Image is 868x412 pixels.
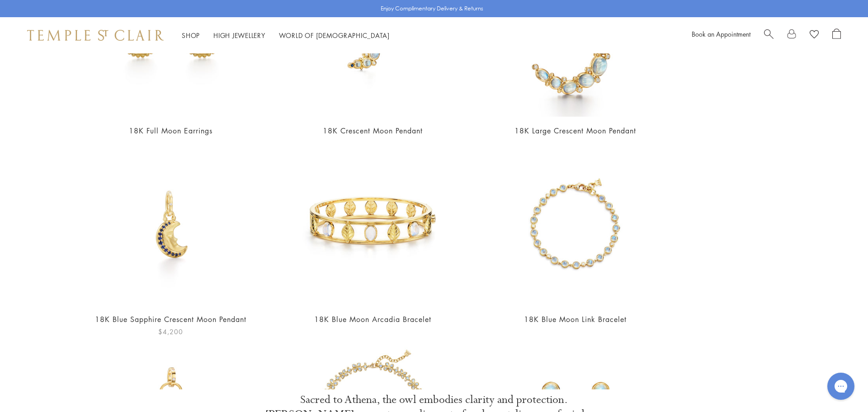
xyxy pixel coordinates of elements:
a: 18K Blue Sapphire Crescent Moon Pendant [95,314,246,324]
a: Open Shopping Bag [832,28,841,42]
a: Search [764,28,774,42]
nav: Main navigation [182,30,390,41]
span: $4,200 [158,327,183,337]
a: 18K Full Moon Earrings [129,126,212,136]
img: 18K Blue Sapphire Crescent Moon Pendant [92,148,249,305]
a: ShopShop [182,31,200,40]
a: 18K Crescent Moon Pendant [323,126,423,136]
a: View Wishlist [810,28,819,42]
img: 18K Blue Moon Arcadia Bracelet [294,148,451,305]
a: World of [DEMOGRAPHIC_DATA]World of [DEMOGRAPHIC_DATA] [279,31,390,40]
iframe: Gorgias live chat messenger [823,369,859,403]
a: 18K Blue Moon Link Bracelet [524,314,627,324]
a: Book an Appointment [692,29,750,38]
a: 18K Blue Moon Arcadia Bracelet [314,314,431,324]
img: Temple St. Clair [27,30,164,41]
img: 18K Blue Moon Link Bracelet [497,148,654,305]
p: Enjoy Complimentary Delivery & Returns [381,4,483,13]
a: High JewelleryHigh Jewellery [213,31,265,40]
a: 18K Large Crescent Moon Pendant [514,126,636,136]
